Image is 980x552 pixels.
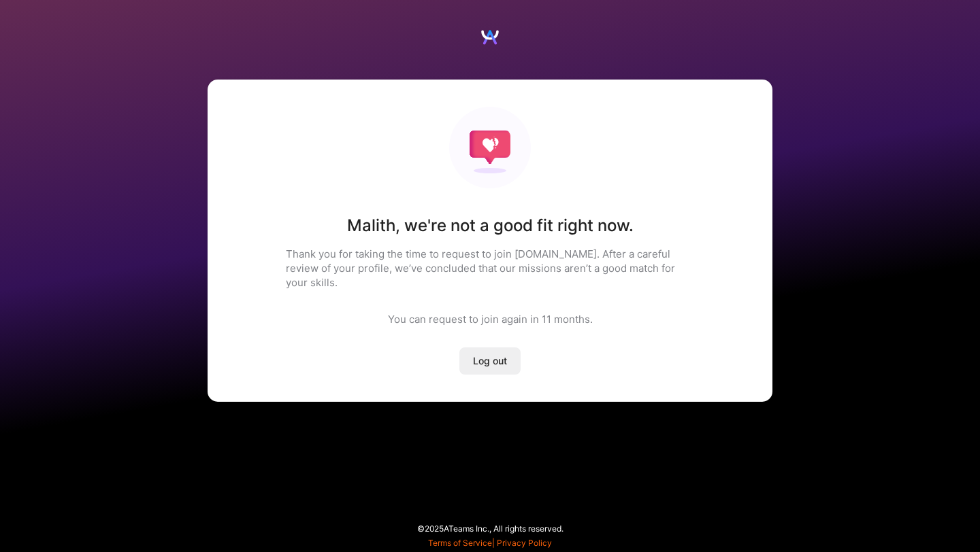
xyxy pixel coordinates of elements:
img: Logo [480,27,500,48]
a: Privacy Policy [497,538,552,548]
span: | [428,538,552,548]
p: Thank you for taking the time to request to join [DOMAIN_NAME]. After a careful review of your pr... [286,247,694,290]
button: Log out [459,347,521,375]
h1: Malith , we're not a good fit right now. [347,215,634,236]
a: Terms of Service [428,538,492,548]
img: Not fit [449,107,531,188]
span: Log out [473,354,507,368]
div: You can request to join again in 11 months . [388,312,593,326]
